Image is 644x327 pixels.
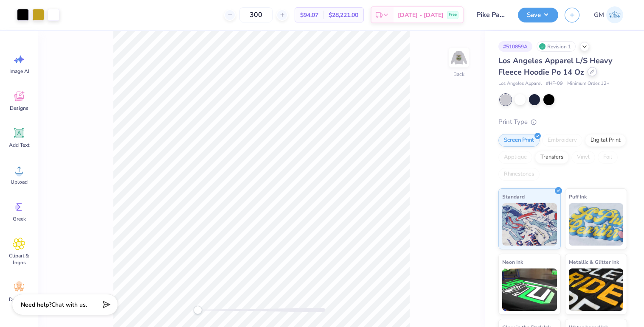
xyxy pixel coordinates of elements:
[498,134,540,147] div: Screen Print
[453,70,464,78] div: Back
[9,68,29,75] span: Image AI
[9,142,29,148] span: Add Text
[300,11,318,20] span: $94.07
[5,252,33,266] span: Clipart & logos
[10,105,28,112] span: Designs
[11,179,28,185] span: Upload
[569,203,624,246] img: Puff Ink
[498,41,532,52] div: # 510859A
[546,80,563,87] span: # HF-09
[518,8,558,22] button: Save
[498,168,540,181] div: Rhinestones
[194,306,202,314] div: Accessibility label
[502,203,557,246] img: Standard
[571,151,595,164] div: Vinyl
[569,268,624,311] img: Metallic & Glitter Ink
[470,6,512,23] input: Untitled Design
[590,6,627,23] a: GM
[398,11,444,20] span: [DATE] - [DATE]
[569,257,619,266] span: Metallic & Glitter Ink
[535,151,569,164] div: Transfers
[537,41,576,52] div: Revision 1
[606,6,623,23] img: Grainne Mccague
[594,10,604,20] span: GM
[502,257,523,266] span: Neon Ink
[21,301,51,309] strong: Need help?
[567,80,610,87] span: Minimum Order: 12 +
[542,134,582,147] div: Embroidery
[329,11,358,20] span: $28,221.00
[449,12,457,18] span: Free
[598,151,618,164] div: Foil
[51,301,87,309] span: Chat with us.
[502,192,525,201] span: Standard
[9,296,29,303] span: Decorate
[239,7,273,22] input: – –
[13,215,26,222] span: Greek
[450,49,467,66] img: Back
[498,117,627,127] div: Print Type
[498,80,542,87] span: Los Angeles Apparel
[502,268,557,311] img: Neon Ink
[498,151,532,164] div: Applique
[498,56,612,77] span: Los Angeles Apparel L/S Heavy Fleece Hoodie Po 14 Oz
[585,134,626,147] div: Digital Print
[569,192,587,201] span: Puff Ink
